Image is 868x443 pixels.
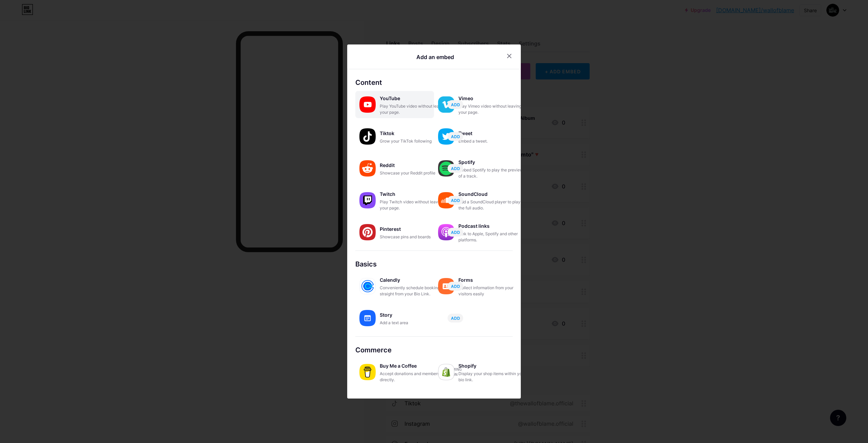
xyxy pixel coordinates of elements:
img: calendly [359,278,376,294]
div: Story [380,310,448,320]
span: ADD [451,134,460,140]
img: buymeacoffee [359,364,376,380]
div: Calendly [380,275,448,285]
span: ADD [451,229,460,235]
img: shopify [438,364,454,380]
div: Conveniently schedule bookings straight from your Bio Link. [380,285,448,297]
button: ADD [448,196,463,205]
div: Grow your TikTok following [380,138,448,144]
span: ADD [451,166,460,171]
div: Collect information from your visitors easily [458,285,526,297]
div: YouTube [380,94,448,103]
div: Spotify [458,158,526,167]
img: tiktok [359,128,376,145]
div: Twitch [380,189,448,199]
img: twitter [438,128,454,145]
span: ADD [451,102,460,108]
div: Add a SoundCloud player to play the full audio. [458,199,526,211]
div: Link to Apple, Spotify and other platforms. [458,231,526,243]
span: ADD [451,198,460,203]
button: ADD [448,228,463,237]
img: twitch [359,192,376,208]
div: Shopify [458,361,526,371]
div: Accept donations and memberships directly. [380,371,448,383]
img: story [359,310,376,326]
div: Play YouTube video without leaving your page. [380,103,448,115]
div: Add an embed [416,53,454,61]
div: Add a text area [380,320,448,326]
img: spotify [438,160,454,177]
div: Showcase pins and boards [380,234,448,240]
div: Content [355,77,513,88]
img: forms [438,278,454,294]
div: Showcase your Reddit profile [380,170,448,176]
img: pinterest [359,224,376,240]
div: Podcast links [458,221,526,231]
div: Tweet [458,129,526,138]
div: Commerce [355,345,513,355]
div: Vimeo [458,94,526,103]
div: Tiktok [380,129,448,138]
div: Reddit [380,161,448,170]
div: Display your shop items within your bio link. [458,371,526,383]
button: ADD [448,164,463,173]
div: Buy Me a Coffee [380,361,448,371]
div: Play Twitch video without leaving your page. [380,199,448,211]
div: SoundCloud [458,189,526,199]
button: ADD [448,314,463,322]
img: vimeo [438,96,454,113]
div: Embed Spotify to play the preview of a track. [458,167,526,179]
span: ADD [451,283,460,289]
div: Embed a tweet. [458,138,526,144]
img: soundcloud [438,192,454,208]
div: Play Vimeo video without leaving your page. [458,103,526,115]
div: Basics [355,259,513,269]
div: Pinterest [380,224,448,234]
img: youtube [359,96,376,113]
button: ADD [448,100,463,109]
button: ADD [448,132,463,141]
span: ADD [451,315,460,321]
div: Forms [458,275,526,285]
img: reddit [359,160,376,177]
button: ADD [448,282,463,291]
img: podcastlinks [438,224,454,240]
